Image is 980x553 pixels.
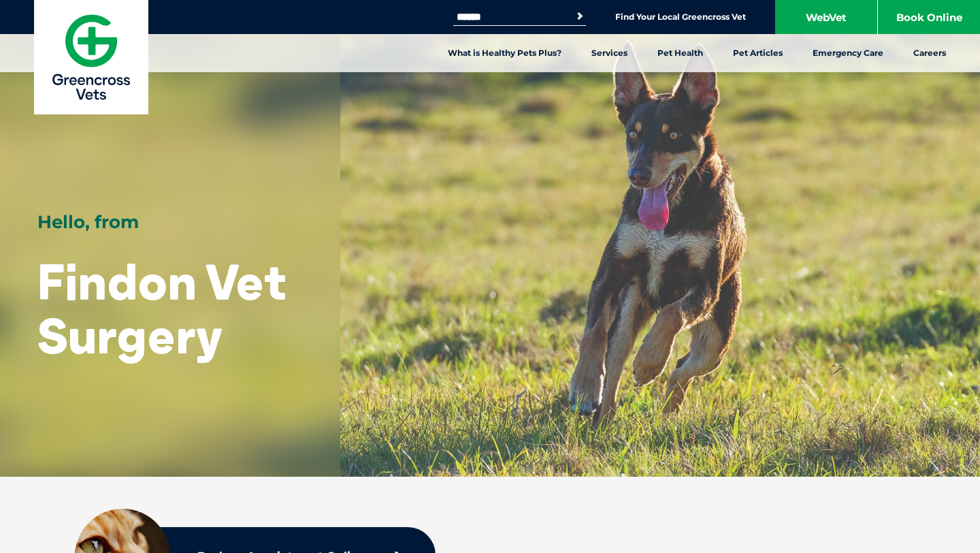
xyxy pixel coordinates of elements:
button: Search [573,10,587,23]
a: What is Healthy Pets Plus? [433,34,576,72]
a: Emergency Care [798,34,898,72]
a: Find Your Local Greencross Vet [615,12,746,22]
a: Pet Articles [718,34,798,72]
a: Services [576,34,642,72]
a: Pet Health [642,34,718,72]
span: Hello, from [37,211,139,233]
a: Careers [898,34,961,72]
h1: Findon Vet Surgery [37,255,303,362]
